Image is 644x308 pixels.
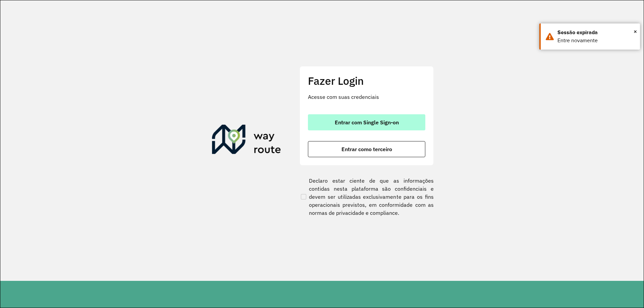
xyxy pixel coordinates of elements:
[308,74,425,87] h2: Fazer Login
[634,26,637,37] button: Close
[300,177,434,217] label: Declaro estar ciente de que as informações contidas nesta plataforma são confidenciais e devem se...
[308,141,425,157] button: button
[308,93,425,101] p: Acesse com suas credenciais
[308,114,425,130] button: button
[212,125,281,157] img: Roteirizador AmbevTech
[557,28,635,37] div: Sessão expirada
[335,120,399,125] span: Entrar com Single Sign-on
[341,146,392,152] span: Entrar como terceiro
[557,37,635,45] div: Entre novamente
[634,26,637,37] span: ×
